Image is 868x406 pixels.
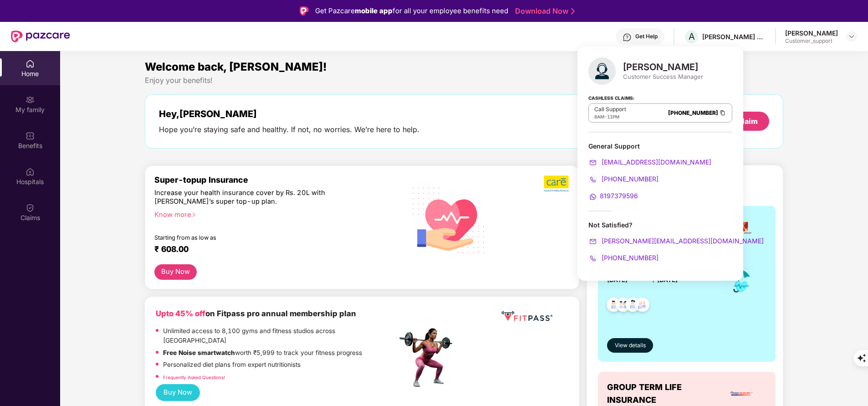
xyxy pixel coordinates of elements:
[588,142,732,150] div: General Support
[154,211,391,217] div: Know more
[612,295,634,317] img: svg+xml;base64,PHN2ZyB4bWxucz0iaHR0cDovL3d3dy53My5vcmcvMjAwMC9zdmciIHdpZHRoPSI0OC45MTUiIGhlaWdodD...
[588,175,659,183] a: [PHONE_NUMBER]
[515,6,572,16] a: Download Now
[315,5,508,16] div: Get Pazcare for all your employee benefits need
[145,76,783,85] div: Enjoy your benefits!
[594,114,604,119] span: 8AM
[26,131,35,140] img: svg+xml;base64,PHN2ZyBpZD0iQmVuZWZpdHMiIHhtbG5zPSJodHRwOi8vd3d3LnczLm9yZy8yMDAwL3N2ZyIgd2lkdGg9Ij...
[544,175,570,192] img: b5dec4f62d2307b9de63beb79f102df3.png
[26,95,35,104] img: svg+xml;base64,PHN2ZyB3aWR0aD0iMjAiIGhlaWdodD0iMjAiIHZpZXdCb3g9IjAgMCAyMCAyMCIgZmlsbD0ibm9uZSIgeG...
[300,6,309,15] img: Logo
[600,237,764,245] span: [PERSON_NAME][EMAIL_ADDRESS][DOMAIN_NAME]
[588,237,764,245] a: [PERSON_NAME][EMAIL_ADDRESS][DOMAIN_NAME]
[600,254,659,262] span: [PHONE_NUMBER]
[588,158,597,167] img: svg+xml;base64,PHN2ZyB4bWxucz0iaHR0cDovL3d3dy53My5vcmcvMjAwMC9zdmciIHdpZHRoPSIyMCIgaGVpZ2h0PSIyMC...
[154,175,397,185] div: Super-topup Insurance
[623,62,703,72] div: [PERSON_NAME]
[588,93,634,103] strong: Cashless Claims:
[154,189,357,206] div: Increase your health insurance cover by Rs. 20L with [PERSON_NAME]’s super top-up plan.
[191,212,196,217] span: right
[588,221,732,263] div: Not Satisfied?
[607,114,619,119] span: 11PM
[588,142,732,201] div: General Support
[405,175,492,264] img: svg+xml;base64,PHN2ZyB4bWxucz0iaHR0cDovL3d3dy53My5vcmcvMjAwMC9zdmciIHhtbG5zOnhsaW5rPSJodHRwOi8vd3...
[26,203,35,212] img: svg+xml;base64,PHN2ZyBpZD0iQ2xhaW0iIHhtbG5zPSJodHRwOi8vd3d3LnczLm9yZy8yMDAwL3N2ZyIgd2lkdGg9IjIwIi...
[635,33,658,40] div: Get Help
[500,308,554,324] img: fppp.png
[588,192,638,200] a: 8197379596
[159,125,419,134] div: Hope you’re staying safe and healthy. If not, no worries. We’re here to help.
[145,60,327,73] span: Welcome back, [PERSON_NAME]!
[600,192,638,200] span: 8197379596
[622,295,644,317] img: svg+xml;base64,PHN2ZyB4bWxucz0iaHR0cDovL3d3dy53My5vcmcvMjAwMC9zdmciIHdpZHRoPSI0OC45NDMiIGhlaWdodD...
[848,33,855,40] img: svg+xml;base64,PHN2ZyBpZD0iRHJvcGRvd24tMzJ4MzIiIHhtbG5zPSJodHRwOi8vd3d3LnczLm9yZy8yMDAwL3N2ZyIgd2...
[631,295,654,317] img: svg+xml;base64,PHN2ZyB4bWxucz0iaHR0cDovL3d3dy53My5vcmcvMjAwMC9zdmciIHdpZHRoPSI0OC45NDMiIGhlaWdodD...
[163,349,235,356] strong: Free Noise smartwatch
[588,254,659,262] a: [PHONE_NUMBER]
[355,6,393,15] strong: mobile app
[588,254,597,263] img: svg+xml;base64,PHN2ZyB4bWxucz0iaHR0cDovL3d3dy53My5vcmcvMjAwMC9zdmciIHdpZHRoPSIyMCIgaGVpZ2h0PSIyMC...
[607,338,653,353] button: View details
[689,31,695,42] span: A
[602,295,625,317] img: svg+xml;base64,PHN2ZyB4bWxucz0iaHR0cDovL3d3dy53My5vcmcvMjAwMC9zdmciIHdpZHRoPSI0OC45NDMiIGhlaWdodD...
[600,158,711,166] span: [EMAIL_ADDRESS][DOMAIN_NAME]
[163,360,301,370] p: Personalized diet plans from expert nutritionists
[702,32,766,41] div: [PERSON_NAME] STERILE SOLUTIONS PRIVATE LIMITED
[26,167,35,176] img: svg+xml;base64,PHN2ZyBpZD0iSG9zcGl0YWxzIiB4bWxucz0iaHR0cDovL3d3dy53My5vcmcvMjAwMC9zdmciIHdpZHRoPS...
[785,37,838,45] div: Customer_support
[154,234,358,241] div: Starting from as low as
[163,375,225,380] a: Frequently Asked Questions!
[159,108,419,119] div: Hey, [PERSON_NAME]
[163,326,396,346] p: Unlimited access to 8,100 gyms and fitness studios across [GEOGRAPHIC_DATA]
[156,309,356,318] b: on Fitpass pro annual membership plan
[588,175,597,184] img: svg+xml;base64,PHN2ZyB4bWxucz0iaHR0cDovL3d3dy53My5vcmcvMjAwMC9zdmciIHdpZHRoPSIyMCIgaGVpZ2h0PSIyMC...
[154,264,196,280] button: Buy Now
[588,221,732,229] div: Not Satisfied?
[623,72,703,81] div: Customer Success Manager
[156,309,205,318] b: Upto 45% off
[588,192,597,201] img: svg+xml;base64,PHN2ZyB4bWxucz0iaHR0cDovL3d3dy53My5vcmcvMjAwMC9zdmciIHdpZHRoPSIyMCIgaGVpZ2h0PSIyMC...
[11,31,70,42] img: New Pazcare Logo
[730,381,754,406] img: insurerLogo
[156,384,199,401] button: Buy Now
[397,326,460,390] img: fpp.png
[26,59,35,68] img: svg+xml;base64,PHN2ZyBpZD0iSG9tZSIgeG1sbnM9Imh0dHA6Ly93d3cudzMub3JnLzIwMDAvc3ZnIiB3aWR0aD0iMjAiIG...
[719,109,726,117] img: Clipboard Icon
[668,109,718,116] a: [PHONE_NUMBER]
[615,341,646,350] span: View details
[623,33,632,42] img: svg+xml;base64,PHN2ZyBpZD0iSGVscC0zMngzMiIgeG1sbnM9Imh0dHA6Ly93d3cudzMub3JnLzIwMDAvc3ZnIiB3aWR0aD...
[594,106,626,113] p: Call Support
[588,237,597,246] img: svg+xml;base64,PHN2ZyB4bWxucz0iaHR0cDovL3d3dy53My5vcmcvMjAwMC9zdmciIHdpZHRoPSIyMCIgaGVpZ2h0PSIyMC...
[163,348,362,358] p: worth ₹5,999 to track your fitness progress
[154,244,388,255] div: ₹ 608.00
[600,175,659,183] span: [PHONE_NUMBER]
[588,57,616,85] img: svg+xml;base64,PHN2ZyB4bWxucz0iaHR0cDovL3d3dy53My5vcmcvMjAwMC9zdmciIHhtbG5zOnhsaW5rPSJodHRwOi8vd3...
[571,6,575,16] img: Stroke
[785,29,838,37] div: [PERSON_NAME]
[588,158,711,166] a: [EMAIL_ADDRESS][DOMAIN_NAME]
[594,113,626,120] div: -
